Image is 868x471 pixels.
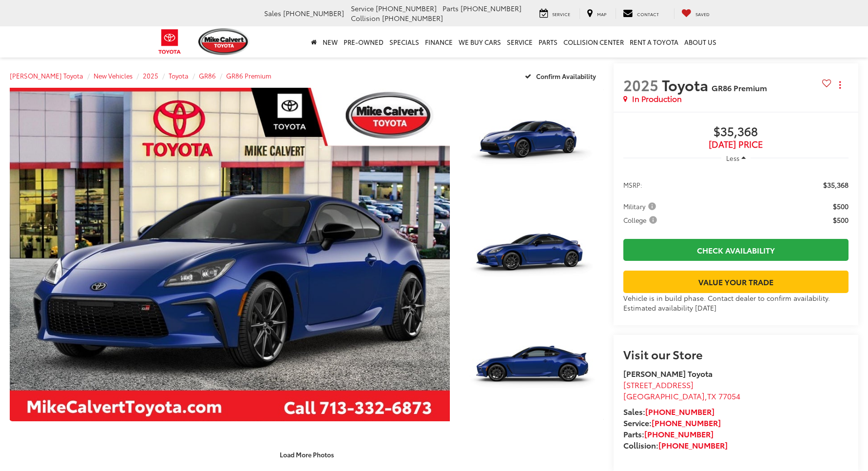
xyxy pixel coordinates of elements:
[627,26,681,58] a: Rent a Toyota
[623,417,721,428] strong: Service:
[623,139,849,149] span: [DATE] PRICE
[616,8,666,19] a: Contact
[645,406,714,417] a: [PHONE_NUMBER]
[226,71,271,80] a: GR86 Premium
[198,28,250,55] img: Mike Calvert Toyota
[320,26,341,58] a: New
[308,26,320,58] a: Home
[695,11,710,17] span: Saved
[623,428,714,439] strong: Parts:
[623,379,740,401] a: [STREET_ADDRESS] [GEOGRAPHIC_DATA],TX 77054
[376,3,437,13] span: [PHONE_NUMBER]
[341,26,386,58] a: Pre-Owned
[726,154,739,162] span: Less
[721,149,751,167] button: Less
[623,379,694,390] span: [STREET_ADDRESS]
[461,314,604,421] a: Expand Photo 3
[623,293,849,313] div: Vehicle is in build phase. Contact dealer to confirm availability. Estimated availability [DATE]
[532,8,578,19] a: Service
[674,8,717,19] a: My Saved Vehicles
[94,71,133,80] a: New Vehicles
[5,86,454,423] img: 2025 Toyota GR86 GR86 Premium
[459,87,605,196] img: 2025 Toyota GR86 GR86 Premium
[623,348,849,360] h2: Visit our Store
[623,125,849,139] span: $35,368
[422,26,456,58] a: Finance
[662,74,712,95] span: Toyota
[169,71,189,80] a: Toyota
[637,11,659,17] span: Contact
[833,201,849,211] span: $500
[632,93,682,104] span: In Production
[623,215,660,225] button: College
[831,76,849,93] button: Actions
[623,215,659,225] span: College
[623,390,705,401] span: [GEOGRAPHIC_DATA]
[718,390,740,401] span: 77054
[351,13,380,23] span: Collision
[579,8,614,19] a: Map
[623,201,658,211] span: Military
[461,3,521,13] span: [PHONE_NUMBER]
[623,180,642,190] span: MSRP:
[382,13,443,23] span: [PHONE_NUMBER]
[10,71,83,80] a: [PERSON_NAME] Toyota
[707,390,716,401] span: TX
[681,26,719,58] a: About Us
[623,390,740,401] span: ,
[623,368,713,379] strong: [PERSON_NAME] Toyota
[199,71,216,80] a: GR86
[652,417,721,428] a: [PHONE_NUMBER]
[10,88,450,421] a: Expand Photo 0
[597,11,606,17] span: Map
[623,406,714,417] strong: Sales:
[623,239,849,261] a: Check Availability
[552,11,570,17] span: Service
[273,446,341,463] button: Load More Photos
[839,81,841,89] span: dropdown dots
[520,67,604,84] button: Confirm Availability
[504,26,536,58] a: Service
[536,72,596,80] span: Confirm Availability
[152,26,188,58] img: Toyota
[386,26,422,58] a: Specials
[823,180,849,190] span: $35,368
[658,439,728,451] a: [PHONE_NUMBER]
[143,71,158,80] a: 2025
[461,88,604,196] a: Expand Photo 1
[644,428,714,439] a: [PHONE_NUMBER]
[459,199,605,309] img: 2025 Toyota GR86 GR86 Premium
[456,26,504,58] a: WE BUY CARS
[833,215,849,225] span: $500
[536,26,560,58] a: Parts
[712,82,767,93] span: GR86 Premium
[443,3,459,13] span: Parts
[264,8,281,18] span: Sales
[623,74,658,95] span: 2025
[351,3,374,13] span: Service
[461,201,604,309] a: Expand Photo 2
[623,201,659,211] button: Military
[459,313,605,422] img: 2025 Toyota GR86 GR86 Premium
[560,26,627,58] a: Collision Center
[623,271,849,293] a: Value Your Trade
[623,439,728,451] strong: Collision:
[283,8,344,18] span: [PHONE_NUMBER]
